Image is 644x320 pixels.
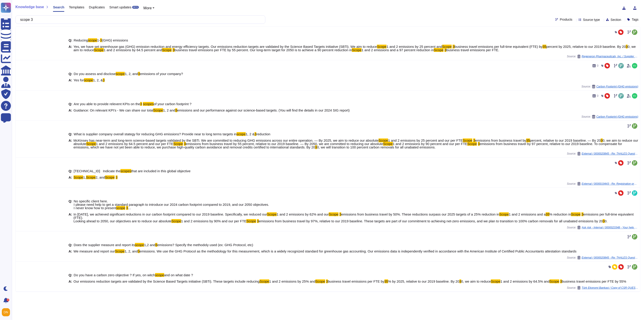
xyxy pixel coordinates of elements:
[567,55,638,58] span: Source:
[69,169,72,173] b: Q:
[567,226,638,229] span: Source:
[96,142,173,146] span: 1 and 2 emissions by 64.5 percent and our per FTE
[255,132,256,136] mark: 3
[267,212,277,216] mark: Scope
[317,145,436,149] span: 0, we will transition to 100 percent carbon removals for all unabated emissions.
[74,249,115,253] span: We measure and report our
[2,308,10,316] img: user
[453,45,454,48] mark: 3
[74,132,237,136] span: What is supplier company overall stategy for reducing GHG emissions? Provide near to long terms t...
[463,138,473,142] mark: Scope
[69,273,72,277] b: Q:
[550,212,571,216] span: % reduction in
[88,38,97,42] mark: scope
[125,249,138,253] span: 1, 2, and
[384,279,388,283] mark: 35
[69,176,72,179] b: A:
[128,206,131,210] span: ...
[74,108,154,112] span: Guidance: On relevant KPI’s - We can share our total
[126,206,128,210] mark: 3
[102,38,128,42] span: (GHG) emissions
[53,5,64,9] span: Search
[74,45,636,52] span: 0, we aim to reduce
[509,212,546,216] span: 1 and 2 emissions and a
[560,279,562,283] mark: 3
[434,48,444,52] mark: Scope
[246,132,255,136] span: 1, 2 &
[546,45,626,48] span: percent by 2025, relative to our 2019 baseline. By 20
[115,249,125,253] mark: Scope
[269,279,315,283] span: 1 and 2 emissions by 25% and
[74,169,120,173] span: [TECHNICAL_ID] Indicate the
[475,138,526,142] span: emissions from business travel by
[181,219,247,223] span: 1 and 2 emissions by 90% and our per FTE
[560,18,572,21] span: Products
[184,142,186,146] mark: 3
[446,48,499,52] span: business travel emissions per FTE.
[175,48,352,52] span: business travel emissions per FTE by 55 percent. Our long-term target for 2050 is to achieve a 90...
[89,5,105,9] span: Duplicates
[467,142,477,146] mark: Scope
[74,138,379,142] span: McKinsey has near-term and long-term science-based targets validated by the SBTi. We are committe...
[329,212,339,216] mark: Scope
[157,243,253,247] span: emissions? Specify the methodoly used (ex: GHG Protocol, etc)
[315,145,317,149] mark: 3
[173,48,174,52] mark: 3
[603,219,605,223] mark: 3
[500,279,550,283] span: 1 and 2 emissions by 64.5% and
[459,279,461,283] mark: 3
[567,286,638,290] span: Source:
[104,48,162,52] span: 1 and 2 emissions by 64.5 percent and
[237,132,246,136] mark: scope
[138,249,140,253] mark: 3
[567,256,638,259] span: Source:
[105,175,115,179] mark: Scope
[154,102,192,106] span: of your carbon footprint ?
[153,108,163,112] mark: Scope
[69,243,72,247] b: Q:
[571,212,581,216] mark: Scope
[597,64,598,67] span: 0
[526,138,530,142] mark: 35
[341,212,499,216] span: emissions from business travel by 50%. These reductions surpass our 2025 targets of a 25% reducti...
[131,169,191,173] span: that are included in this global objective
[259,219,603,223] span: emissions from business travel by 97%, relative to our 2019 baseline. These targets are part of o...
[69,139,72,149] b: A:
[143,102,154,106] mark: scopes
[567,182,638,186] span: Source:
[125,72,138,76] span: 1, 2, and
[86,142,96,146] mark: Scope
[96,175,105,179] span: 2, and
[86,175,96,179] mark: Scope
[74,45,377,48] span: Yes, we have set greenhouse gas (GHG) emission reduction and energy efficiency targets. Our emiss...
[362,48,434,52] span: 1 and 2 emissions and a 97 percent reduction in
[69,109,72,112] b: A:
[260,279,269,283] mark: Scope
[445,48,446,52] mark: 3
[74,243,135,247] span: Does the supplier measure and report its
[582,226,638,229] span: Ask risk - Internal / 0000023348 - Your help on a standard âragraph to introduce our 2024 carbon ...
[611,18,621,21] span: Section
[473,138,475,142] mark: 3
[582,256,638,259] span: External / 0000020845 - Re: THALES Questionnaire ESG 2025
[461,279,491,283] span: 0, we aim to reduce
[132,6,139,9] div: BETA
[171,219,181,223] mark: Scope
[120,169,131,173] mark: scopes
[339,212,341,216] mark: 3
[550,279,559,283] mark: Scope
[116,206,125,210] mark: scope
[582,55,638,58] span: Regeneron Pharmaceuticals, Inc. / Supplier diversity and sustainability
[1,307,13,317] button: user
[84,78,93,82] mark: scope
[315,279,325,283] mark: Scope
[138,72,140,76] mark: 3
[74,142,622,149] span: emissions from business travel by 97 percent, relative to our 2019 baseline. To compensate for em...
[69,250,72,253] b: A:
[567,152,638,155] span: Source:
[69,72,72,75] b: Q:
[387,45,442,48] span: 1 and 2 emissions by 25 percent and
[379,138,388,142] mark: Scope
[83,175,86,179] span: 1,
[499,212,509,216] mark: Scope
